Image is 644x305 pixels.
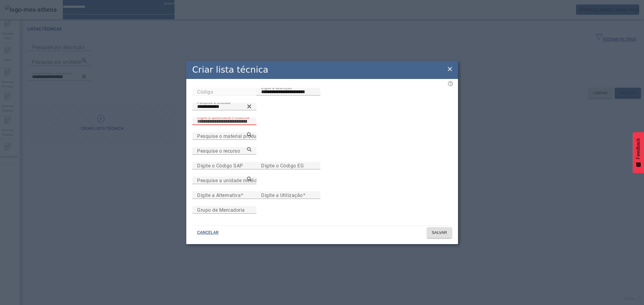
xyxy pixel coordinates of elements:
[197,133,252,140] input: Number
[197,100,230,105] mat-label: Pesquise a unidade
[261,192,303,198] mat-label: Digite a Utilização
[192,227,223,238] button: CANCELAR
[427,227,452,238] button: SALVAR
[197,115,249,119] mat-label: Digite a Quantidade Produzida
[197,103,252,110] input: Number
[261,163,304,168] mat-label: Digite o Código EG
[197,148,240,154] mat-label: Pesquise o recurso
[192,63,268,76] h2: Criar lista técnica
[197,177,252,184] input: Number
[261,86,292,90] mat-label: Digite a descrição
[197,163,243,168] mat-label: Digite o Código SAP
[633,132,644,173] button: Feedback - Mostrar pesquisa
[636,138,641,159] span: Feedback
[197,207,245,213] mat-label: Grupo de Mercadoria
[432,230,447,236] span: SALVAR
[197,192,241,198] mat-label: Digite a Alternativa
[197,147,252,155] input: Number
[197,133,266,139] mat-label: Pesquise o material produzido
[197,230,219,236] span: CANCELAR
[197,89,213,95] mat-label: Código
[197,178,260,183] mat-label: Pesquise a unidade medida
